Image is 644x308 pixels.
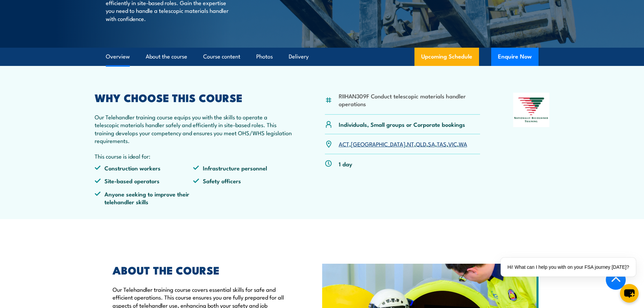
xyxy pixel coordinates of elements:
a: Upcoming Schedule [414,48,479,66]
a: WA [459,140,467,148]
li: Infrastructure personnel [193,164,292,172]
li: RIIHAN309F Conduct telescopic materials handler operations [339,92,480,108]
a: NT [407,140,414,148]
button: chat-button [620,284,639,303]
li: Construction workers [95,164,193,172]
p: Our Telehandler training course equips you with the skills to operate a telescopic materials hand... [95,113,292,145]
a: Overview [106,48,130,66]
a: ACT [339,140,349,148]
p: , , , , , , , [339,140,467,148]
a: TAS [437,140,447,148]
h2: ABOUT THE COURSE [113,265,291,275]
div: Hi! What can I help you with on your FSA journey [DATE]? [501,258,636,277]
p: This course is ideal for: [95,152,292,160]
p: Individuals, Small groups or Corporate bookings [339,120,465,128]
a: [GEOGRAPHIC_DATA] [351,140,405,148]
li: Anyone seeking to improve their telehandler skills [95,190,193,206]
p: 1 day [339,160,352,168]
h2: WHY CHOOSE THIS COURSE [95,93,292,102]
a: About the course [146,48,187,66]
a: Photos [256,48,273,66]
img: Nationally Recognised Training logo. [513,93,550,127]
a: VIC [448,140,457,148]
a: Delivery [289,48,309,66]
a: Course content [203,48,240,66]
button: Enquire Now [491,48,539,66]
li: Safety officers [193,177,292,185]
li: Site-based operators [95,177,193,185]
a: QLD [416,140,426,148]
a: SA [428,140,435,148]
